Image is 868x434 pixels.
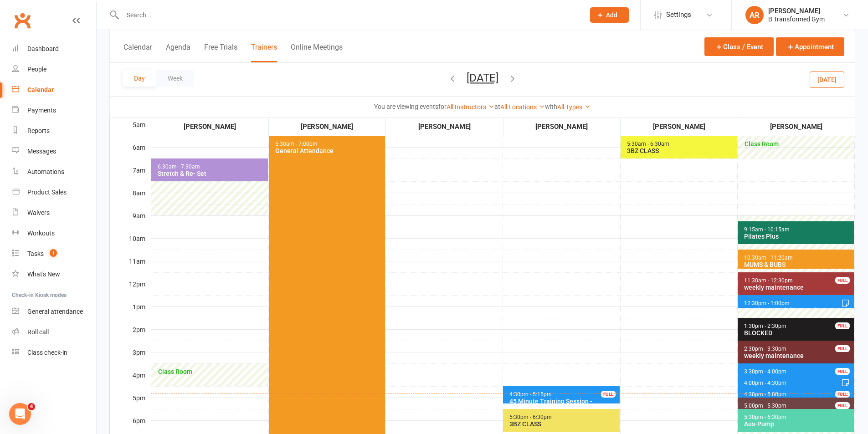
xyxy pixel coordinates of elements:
[557,103,591,111] a: All Types
[12,264,96,285] a: What's New
[744,346,787,352] span: 2:30pm - 3:30pm
[744,380,787,386] span: 4:00pm - 4:30pm
[27,349,67,356] div: Class check-in
[509,391,552,398] span: 4:30pm - 5:15pm
[152,121,268,132] div: [PERSON_NAME]
[744,420,852,428] div: Aus-Pump
[27,148,56,155] div: Messages
[744,284,852,291] div: weekly maintenance
[110,211,151,234] div: 9am
[12,162,96,182] a: Automations
[438,103,447,110] strong: for
[739,121,855,132] div: [PERSON_NAME]
[744,226,790,233] span: 9:15am - 10:15am
[835,345,850,352] div: FULL
[12,244,96,264] a: Tasks 1
[12,301,96,322] a: General attendance kiosk mode
[12,39,96,59] a: Dashboard
[606,11,617,19] span: Add
[500,103,545,111] a: All Locations
[12,342,96,363] a: Class kiosk mode
[835,277,850,284] div: FULL
[157,368,266,375] span: Class Room
[627,147,735,154] div: 3BZ CLASS
[110,279,151,302] div: 12pm
[110,302,151,325] div: 1pm
[110,188,151,211] div: 8am
[110,256,151,279] div: 11am
[768,7,825,15] div: [PERSON_NAME]
[120,9,578,21] input: Search...
[509,398,617,412] div: 45 Minute Training Session - [PERSON_NAME]
[744,323,787,329] span: 1:30pm - 2:30pm
[110,393,151,416] div: 5pm
[12,141,96,162] a: Messages
[374,103,438,110] strong: You are viewing events
[621,121,737,132] div: [PERSON_NAME]
[738,136,854,158] div: Amanda Robinson's availability: 5:30am - 6:30am
[467,71,498,84] button: [DATE]
[835,402,850,409] div: FULL
[269,121,385,132] div: [PERSON_NAME]
[275,141,318,147] span: 5:30am - 7:00pm
[835,391,850,398] div: FULL
[504,121,620,132] div: [PERSON_NAME]
[166,43,190,62] button: Agenda
[768,15,825,23] div: B Transformed Gym
[27,230,55,237] div: Workouts
[386,121,503,132] div: [PERSON_NAME]
[744,261,852,268] div: MUMS & BUBS
[744,368,787,375] span: 3:30pm - 4:00pm
[810,71,844,87] button: [DATE]
[835,322,850,329] div: FULL
[776,37,844,56] button: Appointment
[27,308,83,315] div: General attendance
[738,215,854,318] div: Amanda Robinson's availability: 9:00am - 1:30pm
[27,127,50,134] div: Reports
[9,403,31,425] iframe: Intercom live chat
[110,347,151,370] div: 3pm
[590,7,629,23] button: Add
[110,370,151,393] div: 4pm
[28,403,35,410] span: 4
[12,59,96,80] a: People
[27,271,60,278] div: What's New
[744,277,793,284] span: 11:30am - 12:30pm
[545,103,557,110] strong: with
[744,300,790,306] span: 12:30pm - 1:00pm
[12,182,96,203] a: Product Sales
[744,255,793,261] span: 10:30am - 11:20am
[12,322,96,342] a: Roll call
[110,120,151,143] div: 5am
[123,43,152,62] button: Calendar
[27,250,44,257] div: Tasks
[123,70,156,87] button: Day
[204,43,237,62] button: Free Trials
[12,80,96,100] a: Calendar
[110,143,151,165] div: 6am
[12,203,96,223] a: Waivers
[12,223,96,244] a: Workouts
[27,86,54,93] div: Calendar
[744,140,852,148] span: Class Room
[151,158,268,215] div: Patricia Hardgrave's availability: 6:30am - 9:00am
[704,37,774,56] button: Class / Event
[110,234,151,256] div: 10am
[251,43,277,62] button: Trainers
[744,414,787,420] span: 5:30pm - 6:30pm
[110,325,151,347] div: 2pm
[27,107,56,114] div: Payments
[27,189,67,196] div: Product Sales
[27,168,64,175] div: Automations
[744,306,852,321] div: 30 Minute Training Session - [PERSON_NAME]
[157,170,266,177] div: Stretch & Re- Set
[744,329,852,337] div: BLOCKED
[627,141,670,147] span: 5:30am - 6:30am
[11,9,34,32] a: Clubworx
[50,249,57,257] span: 1
[509,420,617,428] div: 3BZ CLASS
[835,368,850,375] div: FULL
[27,328,49,336] div: Roll call
[27,45,59,52] div: Dashboard
[27,66,46,73] div: People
